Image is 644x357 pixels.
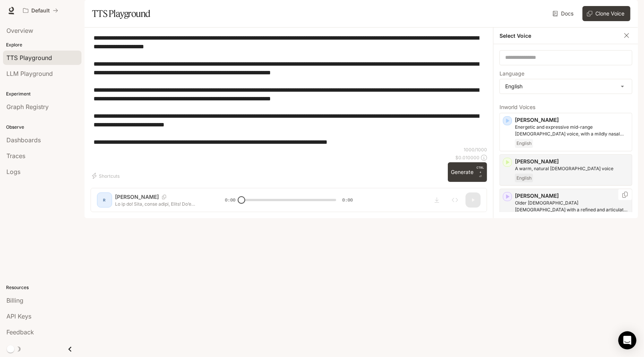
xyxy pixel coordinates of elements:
button: Shortcuts [91,170,123,182]
p: [PERSON_NAME] [515,192,629,200]
p: [PERSON_NAME] [515,116,629,124]
p: Older British male with a refined and articulate voice [515,200,629,213]
p: Language [500,71,524,76]
p: [PERSON_NAME] [515,158,629,165]
button: All workspaces [20,3,61,18]
button: Copy Voice ID [621,192,629,198]
p: Default [31,8,50,14]
div: Open Intercom Messenger [618,331,636,349]
p: ⏎ [476,165,484,179]
span: English [515,174,533,183]
h1: TTS Playground [92,6,151,21]
a: Docs [551,6,576,21]
button: Clone Voice [583,6,630,21]
button: GenerateCTRL +⏎ [448,162,487,182]
p: A warm, natural female voice [515,165,629,172]
div: English [500,79,632,94]
span: English [515,139,533,148]
p: Energetic and expressive mid-range male voice, with a mildly nasal quality [515,124,629,137]
p: CTRL + [476,165,484,174]
p: Inworld Voices [500,105,632,110]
